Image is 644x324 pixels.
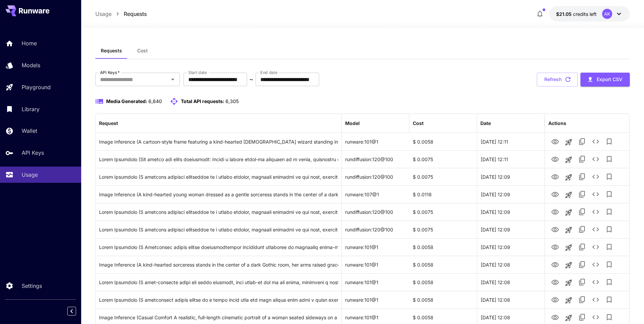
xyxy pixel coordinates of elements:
[99,120,118,126] div: Request
[562,135,575,149] button: Launch in playground
[342,168,409,185] div: rundiffusion:120@100
[575,152,589,166] button: Copy TaskUUID
[409,291,477,308] div: $ 0.0058
[99,203,338,221] div: Click to copy prompt
[562,223,575,237] button: Launch in playground
[589,152,602,166] button: See details
[575,310,589,324] button: Copy TaskUUID
[602,275,616,289] button: Add to library
[342,273,409,291] div: runware:101@1
[562,188,575,202] button: Launch in playground
[99,274,338,291] div: Click to copy prompt
[589,135,602,148] button: See details
[225,98,239,104] span: 6,305
[602,170,616,183] button: Add to library
[409,150,477,168] div: $ 0.0075
[548,257,562,271] button: View
[573,11,597,17] span: credits left
[345,120,360,126] div: Model
[589,310,602,324] button: See details
[562,241,575,254] button: Launch in playground
[409,238,477,256] div: $ 0.0058
[99,291,338,308] div: Click to copy prompt
[548,170,562,183] button: View
[22,61,40,69] p: Models
[548,275,562,289] button: View
[589,293,602,306] button: See details
[477,150,545,168] div: 29 Sep, 2025 12:11
[22,149,44,157] p: API Keys
[22,83,51,91] p: Playground
[602,223,616,236] button: Add to library
[575,170,589,183] button: Copy TaskUUID
[99,239,338,256] div: Click to copy prompt
[168,75,177,84] button: Open
[477,221,545,238] div: 29 Sep, 2025 12:09
[22,282,42,290] p: Settings
[548,120,566,126] div: Actions
[548,187,562,201] button: View
[562,258,575,272] button: Launch in playground
[99,186,338,203] div: Click to copy prompt
[562,153,575,167] button: Launch in playground
[181,98,224,104] span: Total API requests:
[342,133,409,150] div: runware:101@1
[575,240,589,254] button: Copy TaskUUID
[548,310,562,324] button: View
[409,185,477,203] div: $ 0.0118
[249,75,253,83] p: ~
[602,205,616,219] button: Add to library
[342,203,409,221] div: rundiffusion:120@100
[602,293,616,306] button: Add to library
[342,221,409,238] div: rundiffusion:120@100
[589,170,602,183] button: See details
[548,222,562,236] button: View
[99,256,338,273] div: Click to copy prompt
[575,205,589,219] button: Copy TaskUUID
[22,39,37,47] p: Home
[95,10,147,18] nav: breadcrumb
[589,188,602,201] button: See details
[22,171,38,179] p: Usage
[413,120,424,126] div: Cost
[589,275,602,289] button: See details
[575,293,589,306] button: Copy TaskUUID
[95,10,112,18] a: Usage
[602,9,612,19] div: AK
[602,310,616,324] button: Add to library
[22,127,37,135] p: Wallet
[562,171,575,184] button: Launch in playground
[575,135,589,148] button: Copy TaskUUID
[137,48,148,54] span: Cost
[548,205,562,219] button: View
[602,258,616,271] button: Add to library
[409,133,477,150] div: $ 0.0058
[480,120,491,126] div: Date
[342,185,409,203] div: runware:107@1
[562,276,575,290] button: Launch in playground
[548,152,562,166] button: View
[72,305,81,317] div: Collapse sidebar
[589,240,602,254] button: See details
[602,135,616,148] button: Add to library
[22,105,40,113] p: Library
[602,240,616,254] button: Add to library
[148,98,162,104] span: 6,640
[580,73,630,86] button: Export CSV
[556,10,597,18] div: $21.05216
[477,185,545,203] div: 29 Sep, 2025 12:09
[589,205,602,219] button: See details
[124,10,147,18] a: Requests
[99,151,338,168] div: Click to copy prompt
[100,70,120,75] label: API Keys
[67,307,76,316] button: Collapse sidebar
[589,258,602,271] button: See details
[562,294,575,307] button: Launch in playground
[477,273,545,291] div: 29 Sep, 2025 12:08
[575,223,589,236] button: Copy TaskUUID
[549,6,630,22] button: $21.05216AK
[477,291,545,308] div: 29 Sep, 2025 12:08
[602,188,616,201] button: Add to library
[342,150,409,168] div: rundiffusion:120@100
